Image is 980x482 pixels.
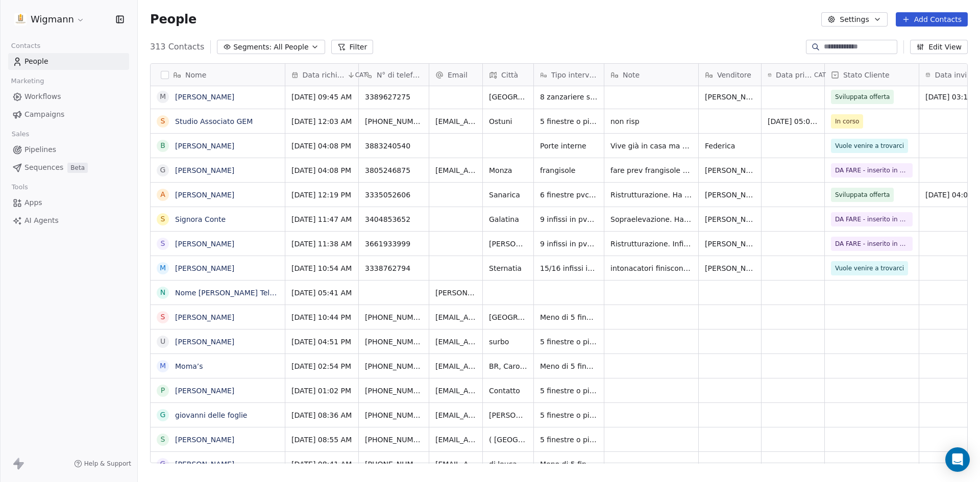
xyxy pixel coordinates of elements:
a: Campaigns [8,106,129,123]
span: CAT [814,71,826,79]
a: [PERSON_NAME] [175,460,234,468]
span: DA FARE - inserito in cartella [835,214,909,224]
button: Settings [821,12,887,27]
span: surbo [489,337,527,347]
span: 3661933999 [365,239,423,249]
div: N [160,287,165,298]
span: In corso [835,116,859,126]
span: Meno di 5 finestre [540,312,598,322]
span: Beta [67,163,88,173]
div: Stato Cliente [825,64,919,86]
span: [DATE] 09:45 AM [291,92,352,102]
div: g [160,410,166,420]
span: [DATE] 12:03 AM [291,116,352,126]
span: [DATE] 10:44 PM [291,312,352,322]
span: DA FARE - inserito in cartella [835,239,909,249]
span: 3404853652 [365,214,423,224]
div: S [161,238,165,249]
a: People [8,53,129,70]
div: G [160,459,166,469]
span: Sviluppata offerta [835,92,890,102]
span: 3389627275 [365,92,423,102]
span: Email [448,70,468,80]
a: [PERSON_NAME] [175,93,234,101]
div: M [160,263,166,273]
a: Moma’s [175,362,203,370]
span: 3335052606 [365,190,423,200]
span: Sviluppata offerta [835,190,890,200]
a: [PERSON_NAME] [175,264,234,272]
span: Segments: [233,42,272,53]
span: [DATE] 05:41 AM [291,288,352,298]
span: [PERSON_NAME] [705,263,755,273]
div: S [161,116,165,126]
span: People [24,56,48,67]
span: [EMAIL_ADDRESS][DOMAIN_NAME] [435,459,476,469]
div: N° di telefono [359,64,429,86]
span: 6 finestre pvc bianco [540,190,598,200]
span: Venditore [717,70,751,80]
button: Add Contacts [896,12,968,27]
span: [PERSON_NAME] [705,165,755,175]
span: di leuca, Morciano [489,459,527,469]
div: U [160,336,165,347]
span: [PHONE_NUMBER] [365,435,423,445]
span: Meno di 5 finestre [540,361,598,371]
span: [EMAIL_ADDRESS][DOMAIN_NAME] [435,435,476,445]
span: Vuole venire a trovarci [835,263,904,273]
a: Apps [8,194,129,211]
button: Wigmann [12,11,87,28]
a: [PERSON_NAME] [175,166,234,174]
span: Ristrutturazione. Ha fatto altri preventivi. Comunicato prezzo telefonicamente. [610,190,692,200]
div: G [160,165,166,175]
span: Apps [24,197,42,208]
div: Email [429,64,482,86]
span: AI Agents [24,215,59,226]
span: 3805246875 [365,165,423,175]
span: [DATE] 08:41 AM [291,459,352,469]
span: [PERSON_NAME] [705,239,755,249]
span: Sales [7,126,34,142]
span: All People [274,42,308,53]
span: DA FARE - inserito in cartella [835,165,909,175]
span: [PERSON_NAME] [705,190,755,200]
span: 3338762794 [365,263,423,273]
span: [PHONE_NUMBER] [365,337,423,347]
span: Wigmann [31,13,74,26]
div: Città [483,64,533,86]
a: AI Agents [8,212,129,229]
a: Help & Support [74,460,131,468]
span: Tools [7,180,32,195]
span: [PHONE_NUMBER] [365,410,423,420]
span: [DATE] 08:36 AM [291,410,352,420]
span: [PERSON_NAME][EMAIL_ADDRESS][DOMAIN_NAME] [435,288,476,298]
span: Ristrutturazione. Infissi in legno già presenti. Deve ancora intestarsi casa. Vorrebbe infissi pe... [610,239,692,249]
span: Help & Support [84,460,131,468]
a: [PERSON_NAME] [175,191,234,199]
span: Città [501,70,518,80]
div: B [160,140,165,151]
a: [PERSON_NAME] [175,387,234,395]
span: [EMAIL_ADDRESS][PERSON_NAME][DOMAIN_NAME] [435,337,476,347]
span: [PERSON_NAME] [489,410,527,420]
span: [EMAIL_ADDRESS][DOMAIN_NAME] [435,312,476,322]
div: Nome [151,64,285,86]
span: 8 zanzariere su infissi già montati da noi [540,92,598,102]
span: BR, Carovigno [489,361,527,371]
span: [EMAIL_ADDRESS][DOMAIN_NAME] [435,361,476,371]
span: People [150,12,197,27]
a: [PERSON_NAME] [175,338,234,346]
div: Venditore [699,64,761,86]
span: N° di telefono [377,70,423,80]
a: [PERSON_NAME] [175,436,234,444]
span: Tipo intervento [551,70,598,80]
span: 9 infissi in pvc o legno all. + 1 portoncino + zanzariere + avvolgibili orienta [540,214,598,224]
div: S [161,214,165,224]
div: Data primo contattoCAT [762,64,824,86]
span: Contatto [489,386,527,396]
span: Porte interne [540,141,598,151]
span: [PHONE_NUMBER] [365,386,423,396]
span: [GEOGRAPHIC_DATA] [489,92,527,102]
a: [PERSON_NAME] [175,313,234,321]
span: Marketing [7,73,48,89]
